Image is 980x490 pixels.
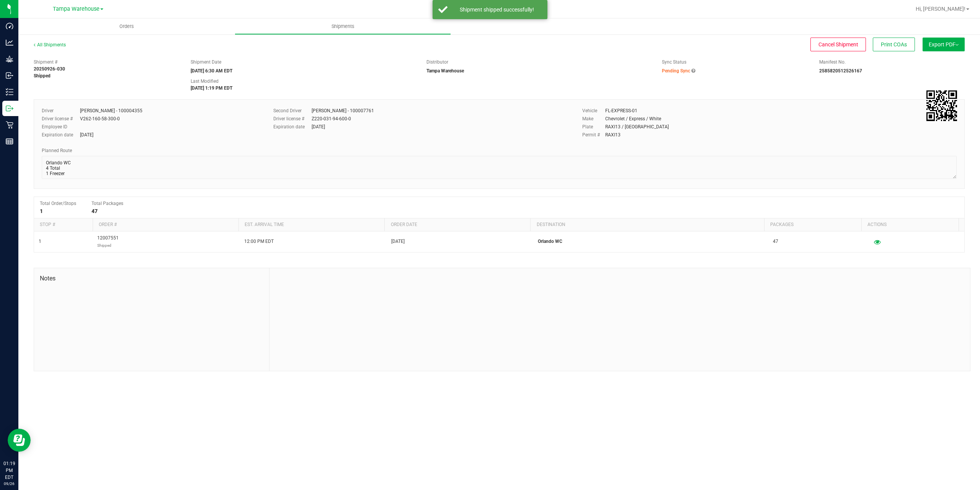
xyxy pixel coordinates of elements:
[40,201,76,206] span: Total Order/Stops
[662,68,690,74] span: Pending Sync
[312,123,325,130] div: [DATE]
[273,115,312,122] label: Driver license #
[929,41,959,48] span: Export PDF
[819,59,846,66] label: Manifest No.
[34,59,179,66] span: Shipment #
[916,6,965,12] span: Hi, [PERSON_NAME]!
[93,218,238,231] th: Order #
[6,138,13,145] inline-svg: Reports
[923,38,965,51] button: Export PDF
[926,90,957,121] qrcode: 20250926-030
[538,238,764,245] p: Orlando WC
[273,123,312,130] label: Expiration date
[109,23,144,30] span: Orders
[582,123,605,130] label: Plate
[3,460,15,481] p: 01:19 PM EDT
[391,238,405,245] span: [DATE]
[582,115,605,122] label: Make
[384,218,530,231] th: Order date
[8,429,31,452] iframe: Resource center
[97,234,119,249] span: 12007551
[273,107,312,114] label: Second Driver
[40,208,43,214] strong: 1
[42,123,80,130] label: Employee ID
[91,201,123,206] span: Total Packages
[244,238,274,245] span: 12:00 PM EDT
[312,115,351,122] div: Z220-031-94-600-0
[312,107,374,114] div: [PERSON_NAME] - 100007761
[97,242,119,249] p: Shipped
[34,66,65,72] strong: 20250926-030
[53,6,100,12] span: Tampa Warehouse
[6,39,13,46] inline-svg: Analytics
[6,121,13,129] inline-svg: Retail
[80,131,93,138] div: [DATE]
[6,72,13,79] inline-svg: Inbound
[6,105,13,112] inline-svg: Outbound
[818,41,858,48] span: Cancel Shipment
[39,238,41,245] span: 1
[605,107,637,114] div: FL-EXPRESS-01
[42,107,80,114] label: Driver
[238,218,384,231] th: Est. arrival time
[42,131,80,138] label: Expiration date
[605,123,669,130] div: RAXI13 / [GEOGRAPHIC_DATA]
[42,115,80,122] label: Driver license #
[6,88,13,96] inline-svg: Inventory
[3,481,15,487] p: 09/26
[191,78,219,85] label: Last Modified
[605,115,661,122] div: Chevrolet / Express / White
[426,59,448,66] label: Distributor
[530,218,764,231] th: Destination
[34,42,66,48] a: All Shipments
[34,73,51,79] strong: Shipped
[6,22,13,30] inline-svg: Dashboard
[873,38,915,51] button: Print COAs
[34,218,93,231] th: Stop #
[819,68,862,74] strong: 2585820512526167
[42,148,72,153] span: Planned Route
[582,107,605,114] label: Vehicle
[191,85,232,91] strong: [DATE] 1:19 PM EDT
[861,218,959,231] th: Actions
[6,55,13,63] inline-svg: Grow
[91,208,98,214] strong: 47
[926,90,957,121] img: Scan me!
[881,41,907,48] span: Print COAs
[80,115,120,122] div: V262-160-58-300-0
[191,59,221,66] label: Shipment Date
[18,18,235,34] a: Orders
[321,23,365,30] span: Shipments
[80,107,142,114] div: [PERSON_NAME] - 100004355
[764,218,861,231] th: Packages
[605,131,621,138] div: RAXI13
[426,68,464,74] strong: Tampa Warehouse
[582,131,605,138] label: Permit #
[235,18,451,34] a: Shipments
[810,38,866,51] button: Cancel Shipment
[452,6,542,13] div: Shipment shipped successfully!
[662,59,686,66] label: Sync Status
[40,274,263,283] span: Notes
[773,238,778,245] span: 47
[191,68,232,74] strong: [DATE] 6:30 AM EDT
